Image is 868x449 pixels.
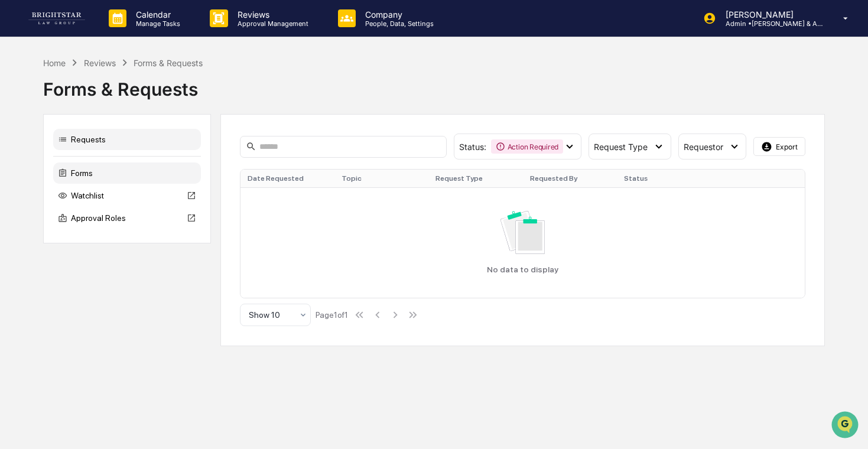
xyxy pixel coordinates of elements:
[7,237,81,258] a: 🖐️Preclearance
[98,193,102,202] span: •
[12,25,215,44] p: How can we help?
[500,211,544,254] img: No data available
[53,162,201,184] div: Forms
[12,149,31,168] img: Cece Ferraez
[43,58,66,68] div: Home
[753,137,805,156] button: Export
[684,142,723,152] span: Requestor
[12,90,33,112] img: 1746055101610-c473b297-6a78-478c-a979-82029cc54cd1
[53,185,201,206] div: Watchlist
[25,90,46,112] img: 1751574470498-79e402a7-3db9-40a0-906f-966fe37d0ed6
[356,19,440,28] p: People, Data, Settings
[617,170,711,187] th: Status
[105,161,129,170] span: [DATE]
[228,19,314,28] p: Approval Management
[830,410,862,442] iframe: Open customer support
[491,139,563,154] div: Action Required
[83,292,143,302] a: Powered byPylon
[12,243,21,252] div: 🖐️
[716,9,826,19] p: [PERSON_NAME]
[12,131,79,141] div: Past conversations
[53,102,162,112] div: We're available if you need us!
[7,259,79,281] a: 🔎Data Lookup
[487,265,558,274] p: No data to display
[316,310,348,320] div: Page 1 of 1
[28,12,85,24] img: logo
[716,19,826,28] p: Admin • [PERSON_NAME] & Associates
[43,69,824,100] div: Forms & Requests
[12,181,31,200] img: Cece Ferraez
[37,161,96,170] span: [PERSON_NAME]
[12,265,21,275] div: 🔎
[37,193,96,202] span: [PERSON_NAME]
[126,19,186,28] p: Manage Tasks
[81,237,151,258] a: 🗄️Attestations
[523,170,617,187] th: Requested By
[134,58,203,68] div: Forms & Requests
[86,243,95,252] div: 🗄️
[428,170,522,187] th: Request Type
[97,242,147,253] span: Attestations
[84,58,116,68] div: Reviews
[594,142,648,152] span: Request Type
[126,9,186,19] p: Calendar
[118,293,143,302] span: Pylon
[459,142,486,152] span: Status :
[240,170,334,187] th: Date Requested
[53,207,201,229] div: Approval Roles
[53,90,194,102] div: Start new chat
[105,193,129,202] span: [DATE]
[201,94,215,108] button: Start new chat
[228,9,314,19] p: Reviews
[53,129,201,150] div: Requests
[24,242,76,253] span: Preclearance
[356,9,440,19] p: Company
[24,264,74,276] span: Data Lookup
[98,161,102,170] span: •
[183,129,215,143] button: See all
[334,170,428,187] th: Topic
